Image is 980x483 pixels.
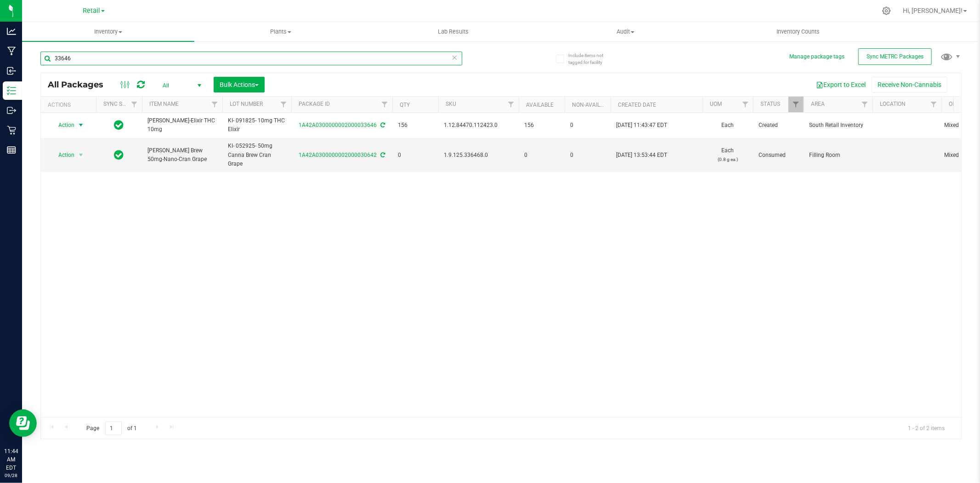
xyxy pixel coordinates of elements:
[398,121,433,130] span: 156
[7,106,16,115] inline-svg: Outbound
[738,97,753,112] a: Filter
[568,52,614,66] span: Include items not tagged for facility
[7,46,16,56] inline-svg: Manufacturing
[539,22,712,41] a: Audit
[7,27,16,36] inline-svg: Analytics
[398,151,433,160] span: 0
[708,155,748,164] p: (0.8 g ea.)
[7,145,16,155] inline-svg: Reports
[759,121,798,130] span: Created
[570,151,605,160] span: 0
[425,28,481,36] span: Lab Results
[708,146,748,164] span: Each
[858,48,932,65] button: Sync METRC Packages
[867,53,923,60] span: Sync METRC Packages
[194,22,367,41] a: Plants
[127,97,142,112] a: Filter
[379,152,385,158] span: Sync from Compliance System
[809,121,867,130] span: South Retail Inventory
[105,421,122,436] input: 1
[810,77,872,92] button: Export to Excel
[195,28,366,36] span: Plants
[616,121,667,130] span: [DATE] 11:43:47 EDT
[616,151,667,160] span: [DATE] 13:53:44 EDT
[708,121,748,130] span: Each
[50,149,75,161] span: Action
[379,122,385,128] span: Sync from Compliance System
[299,122,377,128] a: 1A42A0300000002000033646
[7,86,16,95] inline-svg: Inventory
[811,101,825,107] a: Area
[618,102,656,108] a: Created Date
[299,101,330,107] a: Package ID
[400,102,410,108] a: Qty
[880,101,906,107] a: Location
[570,121,605,130] span: 0
[22,22,194,41] a: Inventory
[881,6,892,15] div: Manage settings
[48,80,113,90] span: All Packages
[444,121,513,130] span: 1.12.84470.112423.0
[524,121,559,130] span: 156
[75,149,87,161] span: select
[504,97,519,112] a: Filter
[48,102,92,108] div: Actions
[103,101,139,107] a: Sync Status
[114,119,124,132] span: In Sync
[9,409,37,437] iframe: Resource center
[7,66,16,75] inline-svg: Inbound
[220,81,259,88] span: Bulk Actions
[114,149,124,161] span: In Sync
[79,421,145,436] span: Page of 1
[788,97,804,112] a: Filter
[764,28,832,36] span: Inventory Counts
[7,126,16,135] inline-svg: Retail
[572,102,613,108] a: Non-Available
[712,22,884,41] a: Inventory Counts
[872,77,947,92] button: Receive Non-Cannabis
[230,101,263,107] a: Lot Number
[147,116,217,134] span: [PERSON_NAME]-Elixir THC 10mg
[149,101,179,107] a: Item Name
[276,97,291,112] a: Filter
[299,152,377,158] a: 1A42A0300000002000030642
[444,151,513,160] span: 1.9.125.336468.0
[857,97,872,112] a: Filter
[22,28,194,36] span: Inventory
[446,101,456,107] a: SKU
[40,52,462,65] input: Search Package ID, Item Name, SKU, Lot or Part Number...
[789,53,844,61] button: Manage package tags
[147,146,217,164] span: [PERSON_NAME] Brew 50mg-Nano-Cran Grape
[367,22,539,41] a: Lab Results
[903,7,963,14] span: Hi, [PERSON_NAME]!
[540,28,711,36] span: Audit
[50,119,75,132] span: Action
[901,421,952,435] span: 1 - 2 of 2 items
[228,116,286,134] span: KI- 091825- 10mg THC Elixir
[926,97,941,112] a: Filter
[710,101,722,107] a: UOM
[452,52,458,63] span: Clear
[759,151,798,160] span: Consumed
[4,472,18,479] p: 09/28
[760,101,780,107] a: Status
[214,77,265,92] button: Bulk Actions
[526,102,554,108] a: Available
[4,447,18,472] p: 11:44 AM EDT
[83,7,100,15] span: Retail
[809,151,867,160] span: Filling Room
[228,142,286,168] span: KI- 052925- 50mg Canna Brew Cran Grape
[377,97,392,112] a: Filter
[524,151,559,160] span: 0
[75,119,87,132] span: select
[207,97,222,112] a: Filter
